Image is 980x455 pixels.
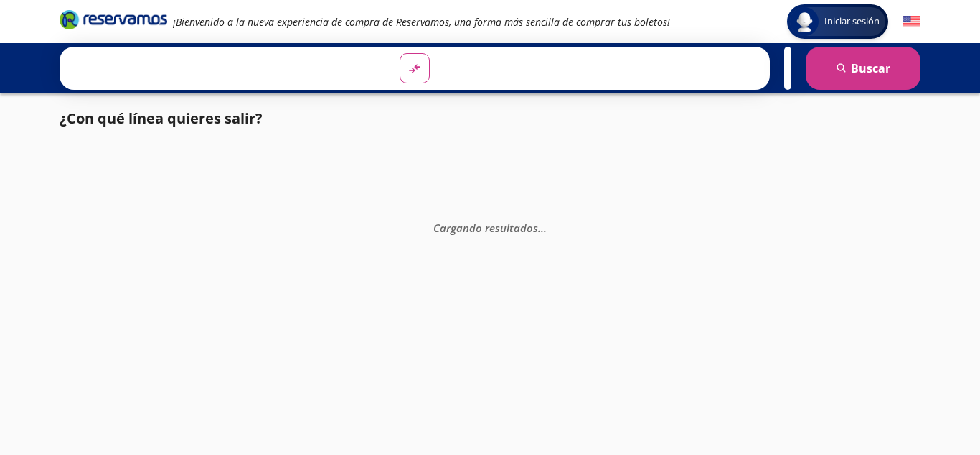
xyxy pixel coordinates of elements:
span: . [538,220,541,234]
i: Brand Logo [60,9,167,30]
em: Cargando resultados [433,220,547,234]
button: Buscar [806,47,920,90]
button: English [903,13,920,31]
span: . [541,220,544,234]
span: . [544,220,547,234]
p: ¿Con qué línea quieres salir? [60,108,263,129]
em: ¡Bienvenido a la nueva experiencia de compra de Reservamos, una forma más sencilla de comprar tus... [173,15,670,29]
a: Brand Logo [60,9,167,35]
span: Iniciar sesión [819,14,885,29]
